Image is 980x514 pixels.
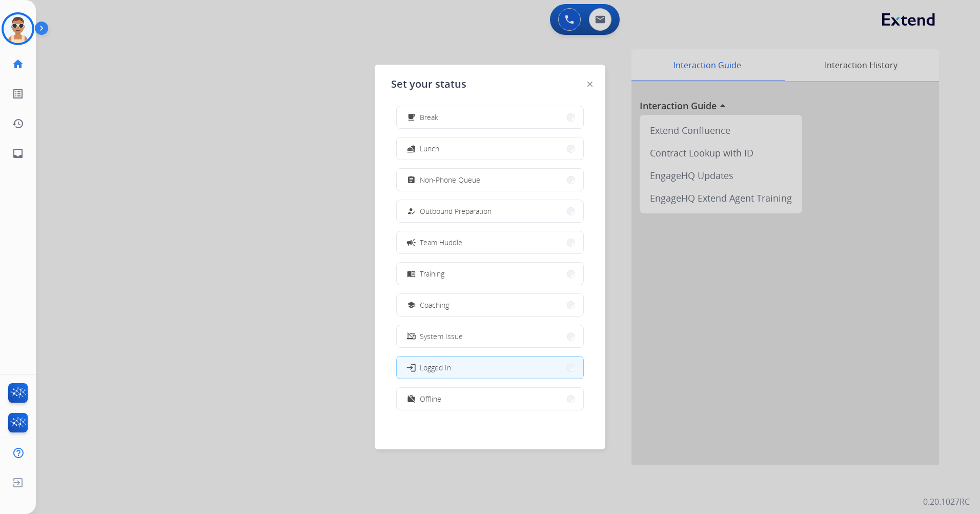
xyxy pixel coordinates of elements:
[397,388,583,410] button: Offline
[420,112,438,123] span: Break
[4,14,32,43] img: avatar
[420,143,439,154] span: Lunch
[420,362,451,373] span: Logged In
[420,300,449,310] span: Coaching
[406,237,416,247] mat-icon: campaign
[397,263,583,285] button: Training
[397,357,583,379] button: Logged In
[923,496,970,508] p: 0.20.1027RC
[391,77,466,91] span: Set your status
[397,200,583,222] button: Outbound Preparation
[397,294,583,316] button: Coaching
[407,269,416,278] mat-icon: menu_book
[420,331,463,342] span: System Issue
[407,301,416,309] mat-icon: school
[397,106,583,128] button: Break
[420,237,462,248] span: Team Huddle
[12,117,24,130] mat-icon: history
[397,169,583,191] button: Non-Phone Queue
[12,147,24,160] mat-icon: inbox
[407,394,416,403] mat-icon: work_off
[420,174,480,185] span: Non-Phone Queue
[587,82,593,87] img: close-button
[420,206,492,216] span: Outbound Preparation
[407,207,416,215] mat-icon: how_to_reg
[407,113,416,122] mat-icon: free_breakfast
[397,325,583,347] button: System Issue
[12,88,24,100] mat-icon: list_alt
[407,175,416,184] mat-icon: assignment
[420,268,444,279] span: Training
[397,231,583,253] button: Team Huddle
[397,137,583,160] button: Lunch
[406,362,416,372] mat-icon: login
[407,144,416,153] mat-icon: fastfood
[420,393,441,404] span: Offline
[12,58,24,70] mat-icon: home
[407,332,416,341] mat-icon: phonelink_off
